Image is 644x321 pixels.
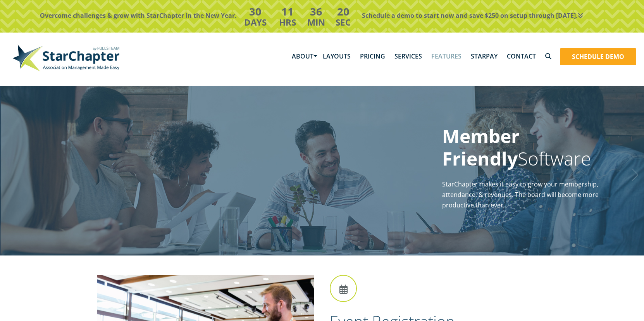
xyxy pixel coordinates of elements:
[466,44,502,68] a: StarPay
[237,4,274,20] h3: 30
[331,4,356,20] h3: 20
[355,44,390,68] a: Pricing
[287,44,318,68] a: About
[502,44,541,68] a: Contact
[390,44,427,68] a: Services
[301,4,331,20] h3: 36
[6,12,237,19] p: Overcome challenges & grow with StarChapter in the New Year.
[427,44,466,68] a: Features
[8,40,124,75] img: StarChapter-with-Tagline-Main-500.jpg
[318,44,355,68] a: Layouts
[274,4,301,20] h3: 11
[442,179,627,211] p: StarChapter makes it easy to grow your membership, attendance, & revenues. The board will become ...
[331,16,356,29] h4: Sec
[301,16,331,29] h4: Min
[632,163,644,183] a: Next
[560,48,636,65] a: Schedule Demo
[442,123,520,171] strong: Member Friendly
[274,16,301,29] h4: Hrs
[362,12,630,19] p: Schedule a demo to start now and save $250 on setup through [DATE].
[237,16,274,29] h4: Days
[442,125,627,169] h1: Software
